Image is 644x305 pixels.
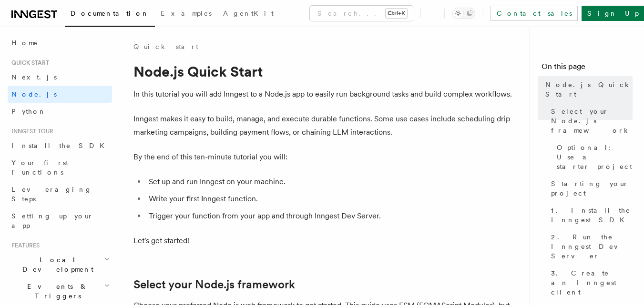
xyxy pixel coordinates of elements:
[11,142,110,149] span: Install the SDK
[551,232,633,261] span: 2. Run the Inngest Dev Server
[146,209,515,223] li: Trigger your function from your app and through Inngest Dev Server.
[386,9,407,18] kbd: Ctrl+K
[71,10,149,17] span: Documentation
[133,234,515,247] p: Let's get started!
[217,3,279,26] a: AgentKit
[8,103,112,120] a: Python
[8,69,112,86] a: Next.js
[146,192,515,206] li: Write your first Inngest function.
[545,80,633,99] span: Node.js Quick Start
[8,34,112,51] a: Home
[8,251,112,278] button: Local Development
[547,228,633,265] a: 2. Run the Inngest Dev Server
[8,278,112,305] button: Events & Triggers
[8,86,112,103] a: Node.js
[8,128,53,135] span: Inngest tour
[452,8,475,19] button: Toggle dark mode
[133,42,198,51] a: Quick start
[547,265,633,301] a: 3. Create an Inngest client
[547,175,633,202] a: Starting your project
[133,150,515,164] p: By the end of this ten-minute tutorial you will:
[310,6,413,21] button: Search...Ctrl+K
[11,108,46,115] span: Python
[8,255,104,274] span: Local Development
[11,73,57,81] span: Next.js
[11,212,93,229] span: Setting up your app
[11,159,68,176] span: Your first Functions
[133,63,515,80] h1: Node.js Quick Start
[8,242,40,249] span: Features
[133,278,295,291] a: Select your Node.js framework
[11,90,57,98] span: Node.js
[8,207,112,234] a: Setting up your app
[8,282,104,301] span: Events & Triggers
[491,6,578,21] a: Contact sales
[133,112,515,139] p: Inngest makes it easy to build, manage, and execute durable functions. Some use cases include sch...
[553,139,633,175] a: Optional: Use a starter project
[11,186,92,203] span: Leveraging Steps
[557,143,633,171] span: Optional: Use a starter project
[551,206,633,225] span: 1. Install the Inngest SDK
[8,181,112,207] a: Leveraging Steps
[223,10,274,17] span: AgentKit
[8,59,49,67] span: Quick start
[551,268,633,297] span: 3. Create an Inngest client
[161,10,212,17] span: Examples
[551,179,633,198] span: Starting your project
[65,3,155,27] a: Documentation
[133,88,515,101] p: In this tutorial you will add Inngest to a Node.js app to easily run background tasks and build c...
[542,76,633,103] a: Node.js Quick Start
[8,154,112,181] a: Your first Functions
[155,3,217,26] a: Examples
[146,175,515,188] li: Set up and run Inngest on your machine.
[11,38,38,48] span: Home
[542,61,633,76] h4: On this page
[551,107,633,135] span: Select your Node.js framework
[547,103,633,139] a: Select your Node.js framework
[8,137,112,154] a: Install the SDK
[547,202,633,228] a: 1. Install the Inngest SDK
